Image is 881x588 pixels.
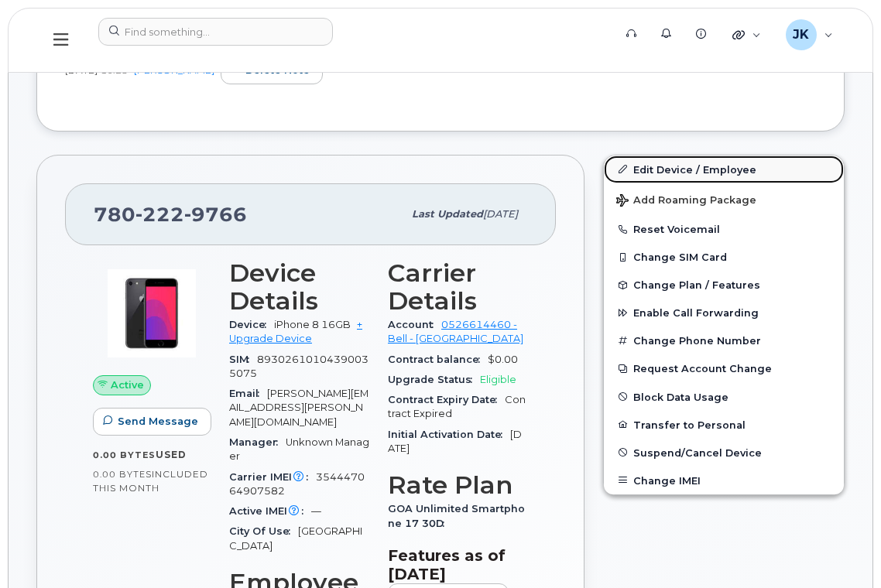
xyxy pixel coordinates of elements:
[412,208,483,220] span: Last updated
[229,319,274,330] span: Device
[488,354,518,365] span: $0.00
[229,471,365,497] span: 354447064907582
[388,429,522,454] span: [DATE]
[388,546,528,583] h3: Features as of [DATE]
[604,467,844,494] button: Change IMEI
[229,436,286,448] span: Manager
[388,259,528,315] h3: Carrier Details
[604,156,844,183] a: Edit Device / Employee
[604,183,844,215] button: Add Roaming Package
[793,26,809,44] span: JK
[388,319,441,330] span: Account
[229,525,298,537] span: City Of Use
[722,19,772,50] div: Quicklinks
[274,319,351,330] span: iPhone 8 16GB
[775,19,844,50] div: Jayson Kralkay
[388,471,528,499] h3: Rate Plan
[604,215,844,243] button: Reset Voicemail
[388,503,525,528] span: GOA Unlimited Smartphone 17 30D
[111,378,144,392] span: Active
[94,203,247,226] span: 780
[229,354,369,379] span: 89302610104390035075
[604,383,844,411] button: Block Data Usage
[229,354,257,365] span: SIM
[156,449,187,460] span: used
[93,408,211,436] button: Send Message
[93,450,156,460] span: 0.00 Bytes
[604,299,844,326] button: Enable Call Forwarding
[604,326,844,354] button: Change Phone Number
[633,307,759,319] span: Enable Call Forwarding
[229,525,362,551] span: [GEOGRAPHIC_DATA]
[229,259,369,315] h3: Device Details
[388,429,510,440] span: Initial Activation Date
[633,446,762,458] span: Suspend/Cancel Device
[135,203,184,226] span: 222
[604,243,844,271] button: Change SIM Card
[616,194,756,209] span: Add Roaming Package
[98,18,333,46] input: Find something...
[229,471,316,483] span: Carrier IMEI
[633,279,760,291] span: Change Plan / Features
[118,414,198,429] span: Send Message
[480,374,516,385] span: Eligible
[483,208,518,220] span: [DATE]
[604,411,844,439] button: Transfer to Personal
[388,374,480,385] span: Upgrade Status
[311,505,321,517] span: —
[229,436,369,462] span: Unknown Manager
[229,388,369,428] span: [PERSON_NAME][EMAIL_ADDRESS][PERSON_NAME][DOMAIN_NAME]
[229,505,311,517] span: Active IMEI
[604,439,844,467] button: Suspend/Cancel Device
[388,354,488,365] span: Contract balance
[184,203,247,226] span: 9766
[93,469,152,480] span: 0.00 Bytes
[604,354,844,382] button: Request Account Change
[105,267,198,360] img: image20231002-3703462-bzhi73.jpeg
[388,394,505,405] span: Contract Expiry Date
[604,271,844,299] button: Change Plan / Features
[388,319,523,344] a: 0526614460 - Bell - [GEOGRAPHIC_DATA]
[229,388,267,399] span: Email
